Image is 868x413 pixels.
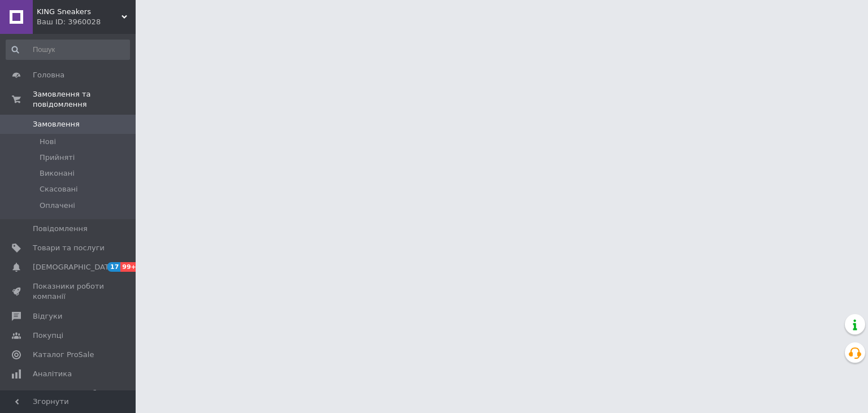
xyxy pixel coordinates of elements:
[33,262,116,272] span: [DEMOGRAPHIC_DATA]
[37,17,136,27] div: Ваш ID: 3960028
[33,350,94,360] span: Каталог ProSale
[33,70,64,80] span: Головна
[33,243,105,253] span: Товари та послуги
[33,388,105,408] span: Інструменти веб-майстра та SEO
[40,184,78,194] span: Скасовані
[40,137,56,147] span: Нові
[6,40,130,60] input: Пошук
[40,168,75,179] span: Виконані
[40,153,75,163] span: Прийняті
[37,7,121,17] span: KING Sneakers
[33,311,62,321] span: Відгуки
[33,119,80,129] span: Замовлення
[107,262,120,272] span: 17
[40,201,75,211] span: Оплачені
[33,281,105,302] span: Показники роботи компанії
[33,331,63,341] span: Покупці
[120,262,139,272] span: 99+
[33,369,72,379] span: Аналітика
[33,224,88,234] span: Повідомлення
[33,89,136,110] span: Замовлення та повідомлення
